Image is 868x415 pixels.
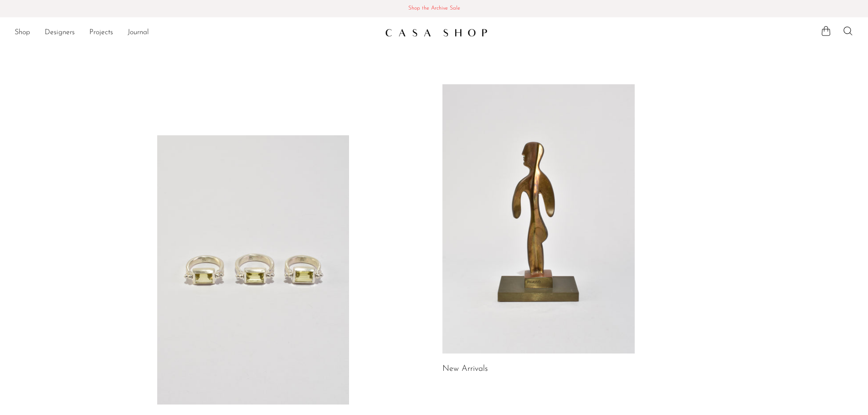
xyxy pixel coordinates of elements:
[442,365,488,373] a: New Arrivals
[89,27,113,39] a: Projects
[45,27,75,39] a: Designers
[128,27,149,39] a: Journal
[15,27,30,39] a: Shop
[7,4,861,14] span: Shop the Archive Sale
[15,25,378,41] ul: NEW HEADER MENU
[15,25,378,41] nav: Desktop navigation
